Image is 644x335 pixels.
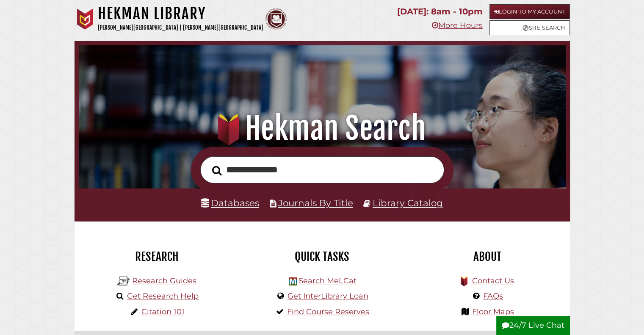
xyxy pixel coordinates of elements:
a: Citation 101 [141,307,185,316]
i: Search [212,165,222,175]
img: Calvin University [75,8,96,30]
a: Get Research Help [127,291,199,301]
a: FAQs [483,291,503,301]
h1: Hekman Library [98,4,263,23]
a: Contact Us [472,276,514,285]
h1: Hekman Search [88,110,556,147]
a: Databases [201,197,259,208]
h2: Quick Tasks [246,249,398,264]
a: Journals By Title [278,197,353,208]
h2: About [411,249,564,264]
a: Library Catalog [373,197,443,208]
a: Site Search [489,20,570,35]
img: Calvin Theological Seminary [265,8,287,30]
a: Floor Maps [472,307,514,316]
a: Get InterLibrary Loan [287,291,368,301]
h2: Research [81,249,233,264]
img: Hekman Library Logo [289,277,297,285]
a: Research Guides [132,276,196,285]
img: Hekman Library Logo [117,275,130,288]
a: More Hours [432,21,483,30]
a: Find Course Reserves [287,307,369,316]
p: [DATE]: 8am - 10pm [397,4,483,19]
a: Search MeLCat [298,276,356,285]
a: Login to My Account [489,4,570,19]
p: [PERSON_NAME][GEOGRAPHIC_DATA] | [PERSON_NAME][GEOGRAPHIC_DATA] [98,23,263,33]
button: Search [208,163,226,178]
